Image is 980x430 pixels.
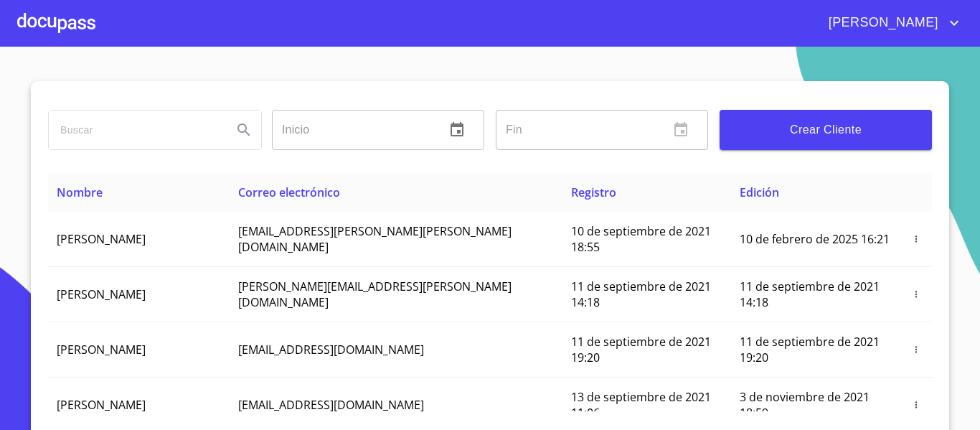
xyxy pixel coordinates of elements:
[731,120,920,140] span: Crear Cliente
[57,231,146,247] span: [PERSON_NAME]
[238,342,424,357] span: [EMAIL_ADDRESS][DOMAIN_NAME]
[740,389,870,421] span: 3 de noviembre de 2021 18:59
[571,223,711,255] span: 10 de septiembre de 2021 18:55
[57,184,103,200] span: Nombre
[57,342,146,357] span: [PERSON_NAME]
[227,113,261,147] button: Search
[238,279,512,310] span: [PERSON_NAME][EMAIL_ADDRESS][PERSON_NAME][DOMAIN_NAME]
[238,184,340,200] span: Correo electrónico
[740,334,880,365] span: 11 de septiembre de 2021 19:20
[740,231,890,247] span: 10 de febrero de 2025 16:21
[57,286,146,302] span: [PERSON_NAME]
[818,11,963,34] button: account of current user
[571,184,616,200] span: Registro
[740,184,779,200] span: Edición
[818,11,946,34] span: [PERSON_NAME]
[571,279,711,310] span: 11 de septiembre de 2021 14:18
[720,110,932,150] button: Crear Cliente
[740,279,880,310] span: 11 de septiembre de 2021 14:18
[49,111,221,149] input: search
[57,397,146,413] span: [PERSON_NAME]
[238,223,512,255] span: [EMAIL_ADDRESS][PERSON_NAME][PERSON_NAME][DOMAIN_NAME]
[571,334,711,365] span: 11 de septiembre de 2021 19:20
[571,389,711,421] span: 13 de septiembre de 2021 11:06
[238,397,424,413] span: [EMAIL_ADDRESS][DOMAIN_NAME]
